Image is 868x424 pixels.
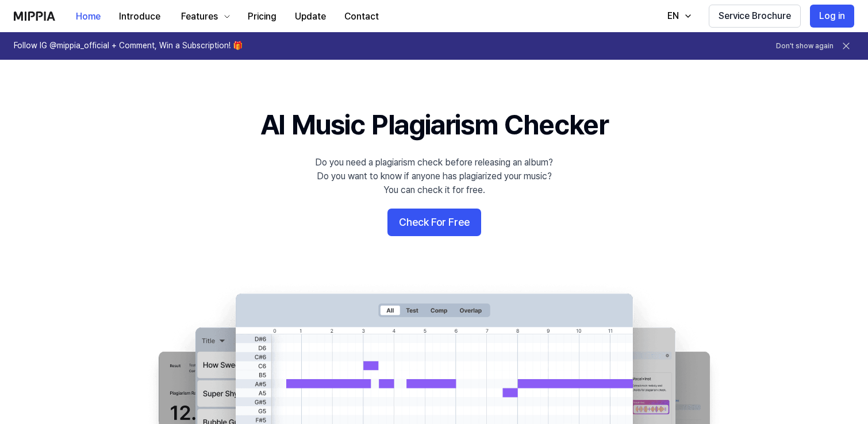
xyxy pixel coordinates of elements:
button: Service Brochure [709,5,801,28]
h1: AI Music Plagiarism Checker [260,106,608,144]
button: Contact [335,5,388,28]
a: Update [286,1,335,32]
button: Features [170,5,239,28]
button: Log in [810,5,854,28]
button: Check For Free [387,209,481,236]
button: EN [656,5,700,28]
h1: Follow IG @mippia_official + Comment, Win a Subscription! 🎁 [14,40,243,52]
button: Home [67,5,110,28]
button: Update [286,5,335,28]
div: Features [179,10,220,24]
a: Home [67,1,110,32]
button: Pricing [239,5,286,28]
button: Introduce [110,5,170,28]
button: Don't show again [776,41,834,51]
div: Do you need a plagiarism check before releasing an album? Do you want to know if anyone has plagi... [315,156,553,197]
div: EN [665,9,681,23]
img: logo [14,11,55,21]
